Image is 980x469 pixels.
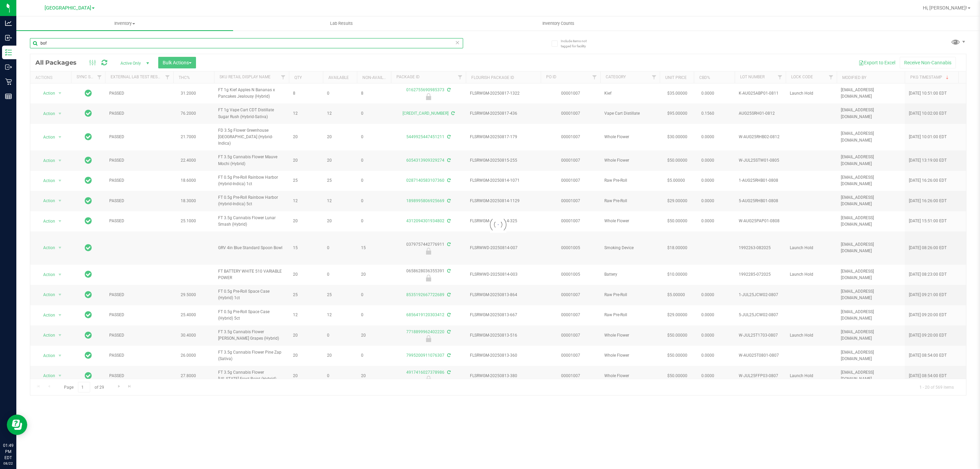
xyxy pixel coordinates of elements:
p: 08/22 [3,461,13,466]
a: Inventory Counts [450,16,667,31]
span: Inventory Counts [533,20,584,27]
a: Inventory [16,16,233,31]
span: [GEOGRAPHIC_DATA] [45,5,91,11]
span: Clear [455,38,460,47]
span: Inventory [16,20,233,27]
inline-svg: Inventory [5,49,12,56]
inline-svg: Outbound [5,64,12,70]
input: Search Package ID, Item Name, SKU, Lot or Part Number... [30,38,463,48]
inline-svg: Inbound [5,34,12,41]
span: Include items not tagged for facility [561,38,595,49]
inline-svg: Analytics [5,20,12,27]
span: Lab Results [321,20,362,27]
a: Lab Results [233,16,450,31]
p: 01:49 PM EDT [3,442,13,461]
span: Hi, [PERSON_NAME]! [923,5,967,11]
inline-svg: Reports [5,93,12,100]
inline-svg: Retail [5,78,12,85]
iframe: Resource center [7,415,27,435]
